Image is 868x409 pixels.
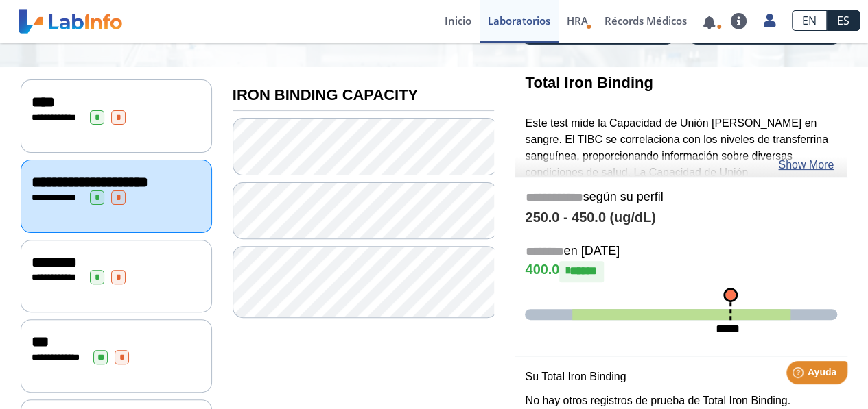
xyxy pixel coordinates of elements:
[567,14,588,27] span: HRA
[827,10,860,31] a: ES
[233,86,418,103] b: IRON BINDING CAPACITY
[525,244,837,260] h5: en [DATE]
[525,210,837,226] h4: 250.0 - 450.0 (ug/dL)
[525,115,837,262] p: Este test mide la Capacidad de Unión [PERSON_NAME] en sangre. El TIBC se correlaciona con los niv...
[525,261,837,282] h4: 400.0
[525,74,653,91] b: Total Iron Binding
[525,369,837,385] p: Su Total Iron Binding
[746,356,853,394] iframe: Help widget launcher
[525,190,837,206] h5: según su perfil
[792,10,827,31] a: EN
[778,157,834,173] a: Show More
